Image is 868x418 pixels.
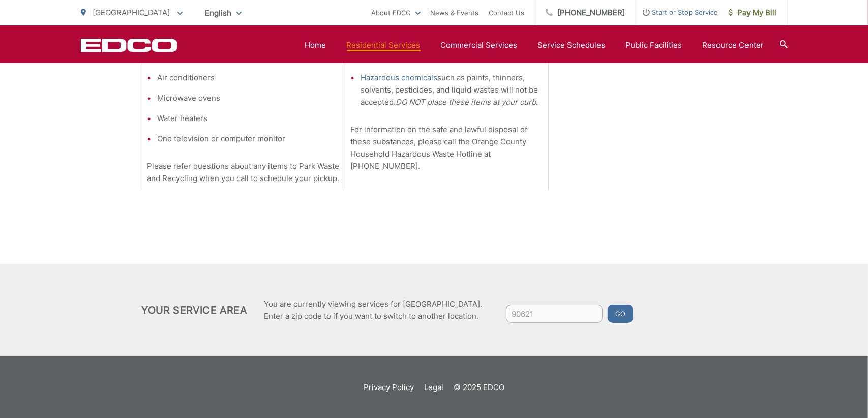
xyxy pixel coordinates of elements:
li: such as paints, thinners, solvents, pesticides, and liquid wastes will not be accepted. [361,72,543,108]
span: English [198,4,249,22]
input: Enter zip code [506,305,603,323]
li: Air conditioners [158,72,340,84]
a: EDCD logo. Return to the homepage. [81,38,177,52]
a: Legal [424,381,443,394]
a: Home [305,39,326,51]
li: Water heaters [158,112,340,125]
h2: Your Service Area [142,304,247,316]
a: Resource Center [703,39,764,51]
a: News & Events [431,7,479,19]
a: Privacy Policy [364,381,414,394]
a: About EDCO [372,7,421,19]
p: © 2025 EDCO [454,381,504,394]
a: Commercial Services [441,39,518,51]
a: Hazardous chemicals [361,72,437,84]
p: You are currently viewing services for [GEOGRAPHIC_DATA]. Enter a zip code to if you want to swit... [264,298,482,322]
a: Contact Us [489,7,525,19]
em: DO NOT place these items at your curb. [396,97,538,107]
span: [GEOGRAPHIC_DATA] [93,8,170,17]
p: Please refer questions about any items to Park Waste and Recycling when you call to schedule your... [147,160,340,185]
li: Microwave ovens [158,92,340,104]
a: Residential Services [347,39,421,51]
li: One television or computer monitor [158,133,340,145]
a: Public Facilities [626,39,682,51]
p: For information on the safe and lawful disposal of these substances, please call the Orange Count... [350,124,543,172]
span: Pay My Bill [729,7,777,19]
button: Go [608,305,633,323]
a: Service Schedules [538,39,606,51]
